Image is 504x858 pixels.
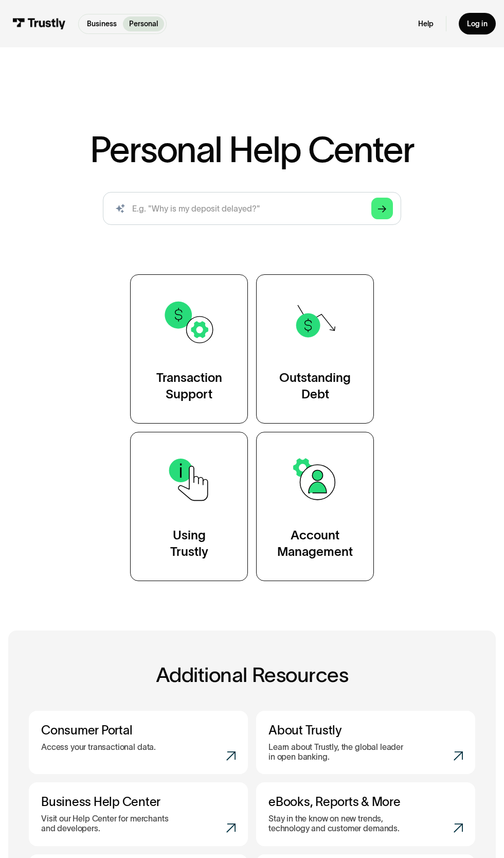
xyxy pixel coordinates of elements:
div: Account Management [277,527,353,560]
h1: Personal Help Center [90,131,414,167]
a: OutstandingDebt [256,274,374,424]
h3: About Trustly [268,723,463,738]
a: About TrustlyLearn about Trustly, the global leader in open banking. [256,711,475,774]
p: Visit our Help Center for merchants and developers. [41,814,180,833]
h3: eBooks, Reports & More [268,795,463,810]
div: Log in [467,19,488,28]
ul: Language list [21,842,62,854]
h3: Business Help Center [41,795,236,810]
a: Help [418,19,434,28]
a: UsingTrustly [130,432,248,581]
a: Consumer PortalAccess your transactional data. [29,711,248,774]
a: AccountManagement [256,432,374,581]
a: eBooks, Reports & MoreStay in the know on new trends, technology and customer demands. [256,782,475,846]
p: Personal [129,19,158,29]
input: search [103,192,401,225]
a: Business Help CenterVisit our Help Center for merchants and developers. [29,782,248,846]
p: Learn about Trustly, the global leader in open banking. [268,742,407,762]
div: Transaction Support [156,370,222,402]
a: Personal [123,16,164,31]
p: Access your transactional data. [41,742,156,752]
h3: Consumer Portal [41,723,236,738]
form: Search [103,192,401,225]
h2: Additional Resources [29,663,475,686]
div: Outstanding Debt [279,370,351,402]
p: Business [87,19,117,29]
img: Trustly Logo [12,18,66,29]
a: Business [81,16,123,31]
a: Log in [459,13,496,34]
aside: Language selected: English (United States) [10,842,62,854]
a: TransactionSupport [130,274,248,424]
p: Stay in the know on new trends, technology and customer demands. [268,814,407,833]
div: Using Trustly [170,527,208,560]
